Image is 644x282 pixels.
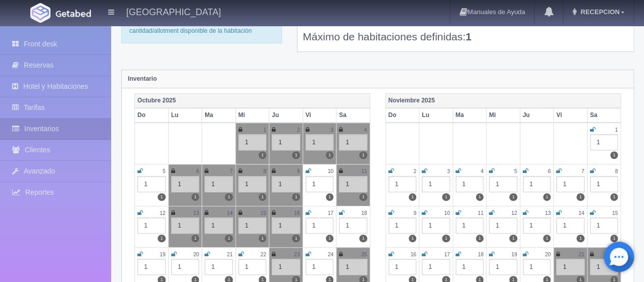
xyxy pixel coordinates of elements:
small: 5 [163,168,166,174]
div: 1 [339,134,367,150]
label: 1 [442,235,450,242]
small: 19 [511,252,517,257]
small: 9 [297,168,300,174]
label: 1 [225,235,232,242]
small: 24 [328,252,333,257]
small: 21 [578,252,584,257]
small: 3 [447,168,450,174]
label: 1 [610,151,618,159]
div: 1 [272,134,300,150]
div: 1 [590,259,618,275]
small: 23 [294,252,300,257]
div: 1 [306,217,334,234]
div: 1 [422,259,450,275]
label: 1 [476,193,483,201]
label: 1 [292,151,300,159]
th: Ju [520,108,554,123]
label: 1 [259,193,266,201]
th: Do [385,108,419,123]
small: 20 [545,252,551,257]
div: 1 [556,176,584,192]
div: 1 [590,176,618,192]
div: 1 [456,217,484,234]
div: 1 [339,217,367,234]
div: 1 [489,259,517,275]
div: 1 [171,217,200,234]
small: 1 [263,127,266,133]
div: 1 [272,259,300,275]
small: 3 [330,127,333,133]
div: 1 [238,134,267,150]
div: 1 [137,176,166,192]
small: 7 [230,168,233,174]
div: 1 [272,217,300,234]
small: 16 [411,252,416,257]
th: Sa [336,108,370,123]
label: 1 [191,235,199,242]
div: 1 [272,176,300,192]
small: 21 [227,252,232,257]
div: 1 [306,259,334,275]
div: 1 [556,217,584,234]
small: 10 [328,168,333,174]
small: 20 [193,252,199,257]
div: 1 [590,217,618,234]
div: 1 [523,259,551,275]
label: 1 [543,193,551,201]
th: Octubre 2025 [135,93,370,108]
small: 12 [160,210,165,216]
div: 1 [456,176,484,192]
small: 25 [361,252,367,257]
small: 13 [193,210,199,216]
div: 1 [422,217,450,234]
div: 1 [339,259,367,275]
div: 1 [456,259,484,275]
span: RECEPCION [578,8,619,16]
label: 1 [326,193,333,201]
th: Ju [269,108,303,123]
small: 17 [328,210,333,216]
label: 1 [442,193,450,201]
small: 7 [581,168,584,174]
small: 5 [514,168,517,174]
small: 2 [297,127,300,133]
small: 17 [444,252,450,257]
th: Ma [453,108,486,123]
small: 16 [294,210,300,216]
label: 1 [476,235,483,242]
label: 1 [610,235,618,242]
div: 1 [238,259,267,275]
small: 6 [196,168,199,174]
label: 1 [292,235,300,242]
div: Máximo de habitaciones definidas: [303,19,628,44]
label: 1 [610,193,618,201]
label: 1 [326,151,333,159]
strong: Inventario [128,75,157,82]
small: 18 [478,252,483,257]
div: 1 [489,176,517,192]
th: Noviembre 2025 [385,93,621,108]
div: 1 [388,259,417,275]
h4: [GEOGRAPHIC_DATA] [126,5,221,18]
label: 1 [191,193,199,201]
small: 13 [545,210,551,216]
div: 1 [523,176,551,192]
div: 1 [137,259,166,275]
label: 1 [409,235,416,242]
small: 18 [361,210,367,216]
small: 14 [227,210,232,216]
small: 8 [263,168,266,174]
small: 8 [615,168,618,174]
label: 1 [158,235,165,242]
small: 4 [364,127,367,133]
small: 10 [444,210,450,216]
div: 1 [339,176,367,192]
small: 12 [511,210,517,216]
small: 4 [480,168,483,174]
label: 1 [225,193,232,201]
th: Do [135,108,169,123]
label: 1 [292,193,300,201]
th: Sa [587,108,621,123]
small: 15 [612,210,618,216]
th: Mi [486,108,520,123]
